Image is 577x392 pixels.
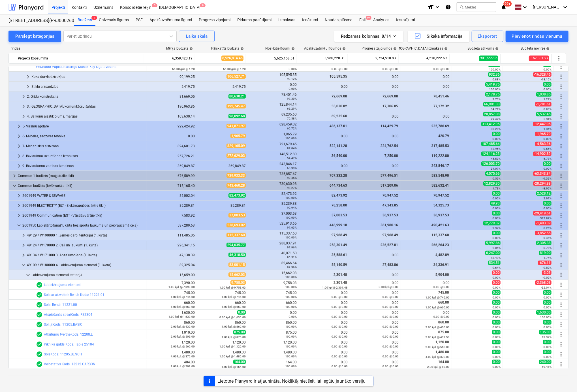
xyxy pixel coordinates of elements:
small: 99.12% [287,77,297,80]
div: Ienākumi [299,14,322,26]
span: keyboard_arrow_right [20,242,27,249]
div: 0.00 [403,114,450,118]
a: Piknika galds Kods: Table 25104 [44,342,94,346]
button: Pievienot rindas vienumu [506,31,569,42]
div: 341.00 [200,63,246,71]
button: Sīkāka informācija [408,31,469,42]
span: -14,902.82 [533,152,552,156]
span: Vairāk darbību [558,83,565,90]
button: Redzamas kolonnas:8/14 [334,31,403,42]
span: 114,429.79 [380,124,399,128]
small: 55.00 gab @ 6.20 [223,67,246,71]
small: 100.00% [285,137,297,140]
div: 6,359,423.19 [146,54,193,63]
span: 486,137.01 [329,124,348,128]
small: 0.00% [493,137,501,140]
span: keyboard_arrow_right [20,93,27,100]
span: 224,762.54 [380,144,399,148]
div: 0.00 [403,85,450,89]
div: 0.00 [403,63,450,71]
span: Vairāk darbību [558,341,565,348]
small: -18.10% [541,78,552,81]
a: Pirkuma pasūtījumi [234,14,275,26]
span: keyboard_arrow_right [20,113,27,120]
span: 78,451.46 [433,94,450,98]
a: Atkritumu tvertneKods: 12208.L [44,333,93,336]
span: -28,294.88 [533,181,552,186]
div: Koka durvis dzīvokļos [31,72,144,81]
div: Common budžets (iekškvartāla tīkli) [18,181,144,190]
a: Analytics [370,14,393,26]
div: 369,849.87 [149,164,195,168]
span: Vairāk darbību [558,113,565,120]
span: Vairāk darbību [558,282,565,288]
span: Vairāk darbību [558,321,565,328]
div: Pārslēgt kategorijas [15,33,54,40]
span: help [545,47,550,50]
button: Laika skala [179,31,215,42]
span: 901,655.96 [479,56,498,61]
div: 103,630.14 [149,114,195,118]
div: 0.00 [149,134,195,138]
span: Vairāk darbību [558,361,565,368]
span: 317,485.53 [431,144,450,148]
span: 3 [152,3,157,7]
div: Projekta kopsumma [18,54,142,63]
span: Vairāk darbību [558,311,565,318]
div: rindas [8,46,144,51]
a: Budžets1 [74,14,95,26]
span: 4,075.66 [485,171,501,176]
div: 125,844.14 [251,103,297,110]
span: 2,754,510.83 [375,56,396,61]
button: Eksportēt [472,31,503,42]
span: 577,496.51 [380,174,399,178]
i: keyboard_arrow_down [562,4,569,10]
span: Vairāk darbību [558,222,565,229]
small: 0.00 @ 0.00 [332,67,348,71]
div: 824,601.73 [149,144,195,148]
div: 3. [GEOGRAPHIC_DATA], komunikāciju šahtas [27,102,144,111]
span: 55,030.82 [331,104,348,108]
span: 72,669.08 [331,94,348,98]
span: 420.79 [438,134,450,138]
span: keyboard_arrow_right [11,172,18,179]
span: keyboard_arrow_down [25,272,31,278]
span: 517,209.06 [380,184,399,188]
small: -1.34% [543,127,552,131]
span: 107,485.64 [481,142,501,146]
div: 369,849.87 [200,164,246,168]
div: 148,512.80 [251,152,297,160]
div: Stiklu aizsardzība [31,82,144,91]
span: 0.00 [543,82,552,87]
span: Vairāk darbību [558,291,565,298]
div: Progresa ziņojumos [362,46,397,51]
span: help [290,47,295,50]
div: 5- Virsmu apdare [22,122,144,131]
span: Vairāk darbību [558,192,565,199]
small: 5.34% [544,118,552,121]
span: 4,216,222.69 [426,56,447,61]
span: Vairāk darbību [558,212,565,219]
span: keyboard_arrow_right [16,153,22,159]
span: Vairāk darbību [558,93,565,100]
div: Sīkāka informācija [414,33,463,40]
div: 0.00 [352,85,399,89]
span: Vairāk darbību [558,153,565,159]
span: -1,965.79 [535,132,552,136]
div: 628,459.02 [251,122,297,130]
small: 0.00% [544,137,552,140]
div: Laika skala [186,33,208,40]
span: 272,629.03 [226,154,246,158]
div: Budžeta atlikums [468,46,499,51]
span: 313,412.95 [481,122,501,126]
div: Pārskatīts budžets [211,46,244,51]
span: 829,165.09 [226,144,246,148]
span: keyboard_arrow_right [25,83,31,90]
div: Progresa ziņojumi [195,14,234,26]
small: 29.42% [491,118,501,121]
span: 941,871.97 [226,124,246,128]
a: Iestatījumi [393,14,418,26]
span: Vairāk darbību [558,351,565,358]
div: 81,669.05 [149,95,195,99]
